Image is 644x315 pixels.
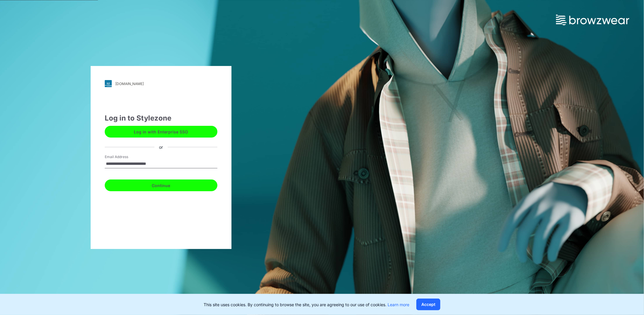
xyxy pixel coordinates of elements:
a: [DOMAIN_NAME] [105,80,217,87]
label: Email Address [105,154,146,160]
p: This site uses cookies. By continuing to browse the site, you are agreeing to our use of cookies. [204,302,409,308]
img: svg+xml;base64,PHN2ZyB3aWR0aD0iMjgiIGhlaWdodD0iMjgiIHZpZXdCb3g9IjAgMCAyOCAyOCIgZmlsbD0ibm9uZSIgeG... [105,80,112,87]
div: or [154,144,168,150]
button: Continue [105,179,217,191]
a: Learn more [388,302,409,307]
img: browzwear-logo.73288ffb.svg [556,15,629,25]
button: Accept [416,299,440,310]
div: [DOMAIN_NAME] [115,82,144,86]
button: Log in with Enterprise SSO [105,126,217,138]
div: Log in to Stylezone [105,113,217,123]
